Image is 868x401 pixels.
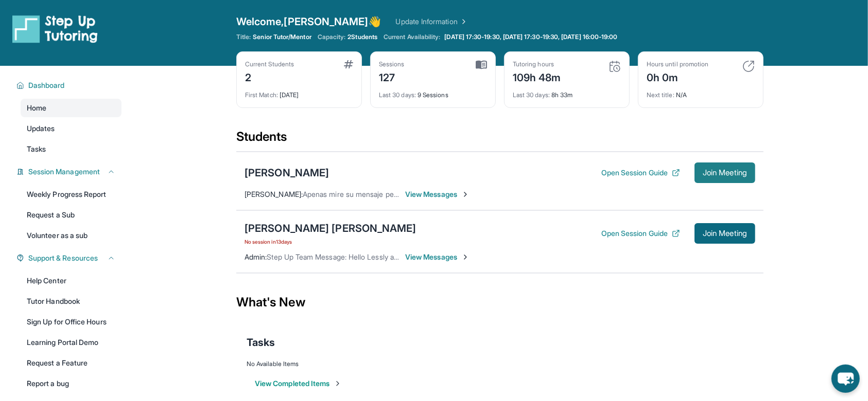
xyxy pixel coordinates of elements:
[24,167,115,177] button: Session Management
[24,80,115,90] button: Dashboard
[28,80,65,90] span: Dashboard
[245,238,416,246] span: No session in 13 days
[12,14,98,43] img: logo
[601,228,680,239] button: Open Session Guide
[245,166,329,180] div: [PERSON_NAME]
[445,33,618,41] span: [DATE] 17:30-19:30, [DATE] 17:30-19:30, [DATE] 16:00-19:00
[247,360,753,368] div: No Available Items
[379,60,405,68] div: Sessions
[379,91,416,99] span: Last 30 days :
[831,364,860,393] button: chat-button
[647,85,755,99] div: N/A
[513,68,561,85] div: 109h 48m
[245,91,278,99] span: First Match :
[647,91,674,99] span: Next title :
[703,170,747,176] span: Join Meeting
[458,16,468,27] img: Chevron Right
[21,354,121,372] a: Request a Feature
[21,119,121,138] a: Updates
[318,33,346,41] span: Capacity:
[28,167,100,177] span: Session Management
[247,335,275,350] span: Tasks
[245,68,294,85] div: 2
[21,333,121,352] a: Learning Portal Demo
[253,33,311,41] span: Senior Tutor/Mentor
[461,253,470,261] img: Chevron-Right
[384,33,440,41] span: Current Availability:
[405,252,470,262] span: View Messages
[21,140,121,158] a: Tasks
[236,129,763,151] div: Students
[405,189,470,199] span: View Messages
[245,221,416,235] div: [PERSON_NAME] [PERSON_NAME]
[24,253,115,263] button: Support & Resources
[236,14,381,29] span: Welcome, [PERSON_NAME] 👋
[21,271,121,290] a: Help Center
[695,162,755,183] button: Join Meeting
[245,252,267,261] span: Admin :
[245,190,303,198] span: [PERSON_NAME] :
[21,185,121,204] a: Weekly Progress Report
[303,190,505,198] span: Apenas mire su mensaje pero mañana sin falta de se conectar
[236,280,763,325] div: What's New
[396,16,468,27] a: Update Information
[647,68,708,85] div: 0h 0m
[21,206,121,224] a: Request a Sub
[703,230,747,236] span: Join Meeting
[609,60,621,72] img: card
[21,292,121,311] a: Tutor Handbook
[443,33,620,41] a: [DATE] 17:30-19:30, [DATE] 17:30-19:30, [DATE] 16:00-19:00
[21,313,121,331] a: Sign Up for Office Hours
[513,85,621,99] div: 8h 33m
[695,223,755,244] button: Join Meeting
[379,85,487,99] div: 9 Sessions
[513,91,550,99] span: Last 30 days :
[513,60,561,68] div: Tutoring hours
[601,168,680,178] button: Open Session Guide
[476,60,487,69] img: card
[245,85,353,99] div: [DATE]
[21,99,121,117] a: Home
[461,190,470,198] img: Chevron-Right
[245,60,294,68] div: Current Students
[647,60,708,68] div: Hours until promotion
[255,378,342,389] button: View Completed Items
[27,123,55,134] span: Updates
[742,60,755,72] img: card
[27,103,46,113] span: Home
[27,144,46,154] span: Tasks
[344,60,353,68] img: card
[236,33,251,41] span: Title:
[21,226,121,245] a: Volunteer as a sub
[379,68,405,85] div: 127
[348,33,377,41] span: 2 Students
[21,374,121,393] a: Report a bug
[28,253,98,263] span: Support & Resources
